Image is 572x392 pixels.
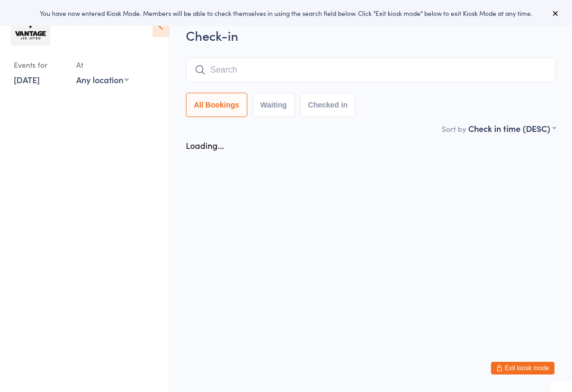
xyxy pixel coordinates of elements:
div: Loading... [186,139,224,151]
div: Check in time (DESC) [468,122,556,134]
button: All Bookings [186,93,247,117]
button: Checked in [300,93,356,117]
img: Vantage Jiu Jitsu [11,8,50,46]
label: Sort by [442,123,466,134]
button: Exit kiosk mode [491,362,555,375]
div: Events for [14,56,66,74]
button: Waiting [253,93,295,117]
h2: Check-in [186,26,556,44]
input: Search [186,58,556,82]
a: [DATE] [14,74,40,85]
div: You have now entered Kiosk Mode. Members will be able to check themselves in using the search fie... [17,8,555,17]
div: Any location [76,74,129,85]
div: At [76,56,129,74]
